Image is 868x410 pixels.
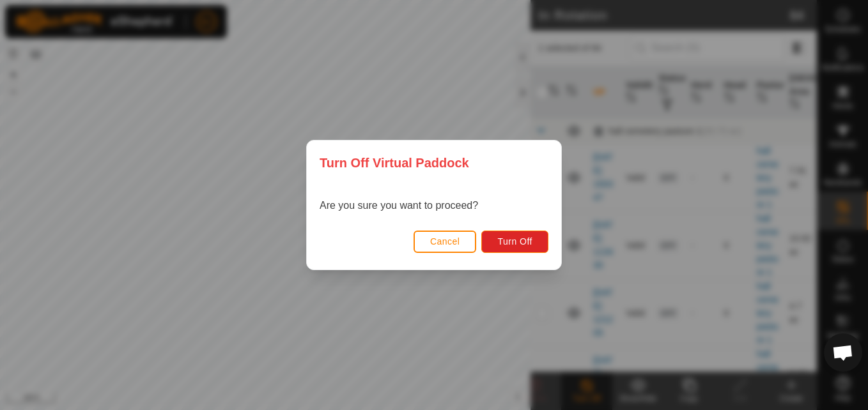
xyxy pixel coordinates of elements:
div: Open chat [824,333,862,372]
button: Turn Off [481,231,548,253]
span: Turn Off Virtual Paddock [320,153,469,172]
p: Are you sure you want to proceed? [320,198,478,213]
button: Cancel [414,231,477,253]
span: Cancel [430,236,460,247]
span: Turn Off [497,236,532,247]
